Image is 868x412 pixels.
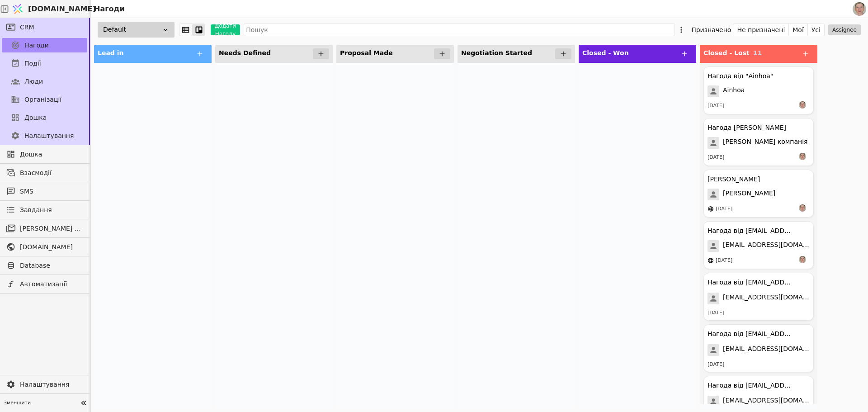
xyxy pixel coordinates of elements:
span: Ainhoa [723,85,745,97]
span: Налаштування [20,380,83,389]
div: Призначено [691,24,731,36]
a: Налаштування [2,128,87,143]
span: Завдання [20,205,52,215]
button: Додати Нагоду [211,24,240,35]
span: Дошка [20,150,83,159]
a: Організації [2,92,87,107]
a: Нагоди [2,38,87,52]
a: Взаємодії [2,166,87,180]
div: [DATE] [716,257,732,265]
a: Database [2,258,87,273]
div: Нагода від [EMAIL_ADDRESS][DOMAIN_NAME] [708,278,793,287]
img: online-store.svg [708,257,714,264]
img: РS [799,204,806,212]
div: Нагода від [EMAIL_ADDRESS][DOMAIN_NAME] [708,381,793,390]
span: CRM [20,23,34,32]
div: [DATE] [708,154,724,161]
span: Negotiation Started [461,49,532,57]
span: [EMAIL_ADDRESS][DOMAIN_NAME] [723,293,810,304]
span: Нагоди [24,41,49,50]
a: Додати Нагоду [205,24,240,35]
span: [PERSON_NAME] компанія [723,137,808,149]
span: SMS [20,187,83,196]
img: online-store.svg [708,206,714,212]
a: [PERSON_NAME] розсилки [2,221,87,236]
span: [EMAIL_ADDRESS][DOMAIN_NAME] [723,396,810,407]
button: Assignee [828,24,861,35]
span: Люди [24,77,43,86]
img: РS [799,101,806,109]
div: Нагода від [EMAIL_ADDRESS][DOMAIN_NAME][EMAIL_ADDRESS][DOMAIN_NAME][DATE] [703,324,814,372]
a: CRM [2,20,87,34]
a: Люди [2,74,87,89]
img: РS [799,256,806,263]
div: Нагода від [EMAIL_ADDRESS][DOMAIN_NAME][EMAIL_ADDRESS][DOMAIN_NAME][DATE]РS [703,221,814,269]
a: Події [2,56,87,71]
img: 1560949290925-CROPPED-IMG_0201-2-.jpg [853,2,866,16]
span: Lead in [98,49,124,57]
span: Дошка [24,113,47,123]
h2: Нагоди [90,4,125,14]
span: Closed - Won [582,49,629,57]
button: Усі [808,24,824,36]
button: Мої [789,24,808,36]
span: Організації [24,95,61,104]
span: Closed - Lost [703,49,750,57]
div: [DATE] [708,361,724,369]
a: [DOMAIN_NAME] [2,240,87,254]
span: [EMAIL_ADDRESS][DOMAIN_NAME] [723,344,810,356]
span: Взаємодії [20,168,83,178]
span: Database [20,261,83,270]
span: Зменшити [4,399,77,407]
span: Needs Defined [219,49,271,57]
a: Налаштування [2,377,87,392]
a: Завдання [2,203,87,217]
div: Нагода від "Ainhoa" [708,71,773,81]
div: [DATE] [708,309,724,317]
a: Дошка [2,147,87,161]
div: [DATE] [716,205,732,213]
img: РS [799,153,806,160]
div: [DATE] [708,102,724,110]
span: Автоматизації [20,279,83,289]
div: [PERSON_NAME][PERSON_NAME][DATE]РS [703,170,814,218]
img: Logo [11,0,24,18]
span: Proposal Made [340,49,393,57]
div: Нагода від [EMAIL_ADDRESS][DOMAIN_NAME] [708,329,793,339]
span: [DOMAIN_NAME] [28,4,96,14]
span: Події [24,59,41,68]
div: Нагода [PERSON_NAME][PERSON_NAME] компанія[DATE]РS [703,118,814,166]
div: [PERSON_NAME] [708,175,760,184]
a: Дошка [2,110,87,125]
a: [DOMAIN_NAME] [9,0,90,18]
div: Нагода [PERSON_NAME] [708,123,786,133]
button: Не призначені [733,24,789,36]
span: [PERSON_NAME] розсилки [20,224,83,233]
span: 11 [753,49,762,57]
input: Пошук [244,24,675,36]
a: Автоматизації [2,277,87,291]
span: Налаштування [24,131,74,141]
div: Нагода від [EMAIL_ADDRESS][DOMAIN_NAME] [708,226,793,236]
span: [PERSON_NAME] [723,189,775,200]
a: SMS [2,184,87,199]
div: Нагода від [EMAIL_ADDRESS][DOMAIN_NAME][EMAIL_ADDRESS][DOMAIN_NAME][DATE] [703,273,814,321]
span: [DOMAIN_NAME] [20,242,83,252]
span: [EMAIL_ADDRESS][DOMAIN_NAME] [723,240,810,252]
div: Default [98,22,175,38]
div: Нагода від "Ainhoa"Ainhoa[DATE]РS [703,66,814,114]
